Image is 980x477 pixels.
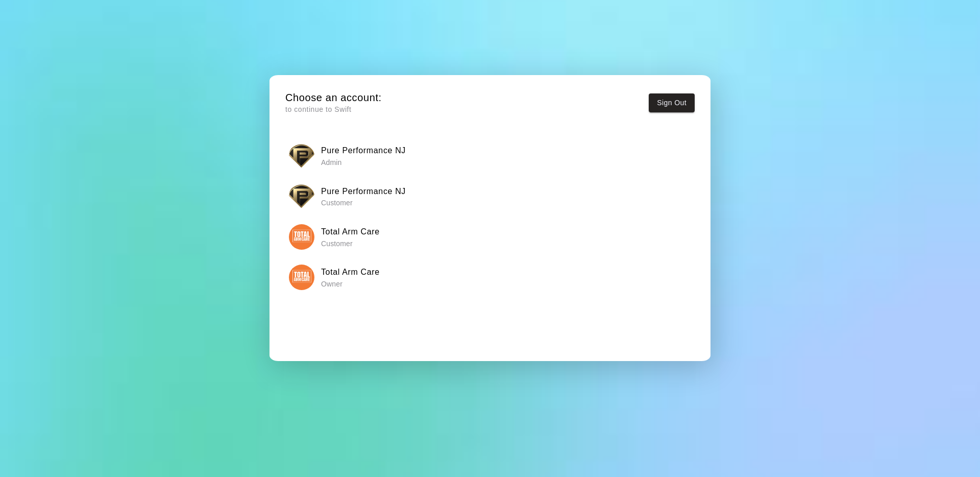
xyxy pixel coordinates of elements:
img: Pure Performance NJ [289,143,314,169]
button: Total Arm CareTotal Arm Care Customer [285,221,695,253]
img: Pure Performance NJ [289,183,314,209]
p: Customer [321,198,406,208]
img: Total Arm Care [289,265,314,290]
p: Customer [321,238,380,249]
p: to continue to Swift [285,104,382,115]
h6: Total Arm Care [321,225,380,238]
h6: Pure Performance NJ [321,144,406,157]
p: Owner [321,279,380,289]
button: Sign Out [649,93,695,112]
button: Total Arm CareTotal Arm Care Owner [285,261,695,293]
p: Admin [321,157,406,168]
h5: Choose an account: [285,91,382,105]
button: Pure Performance NJPure Performance NJ Customer [285,180,695,212]
h6: Total Arm Care [321,266,380,279]
h6: Pure Performance NJ [321,185,406,198]
button: Pure Performance NJPure Performance NJ Admin [285,139,695,172]
img: Total Arm Care [289,224,314,250]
